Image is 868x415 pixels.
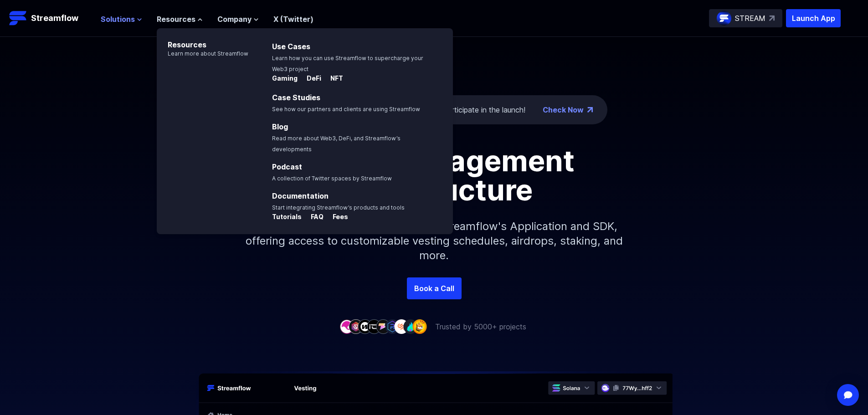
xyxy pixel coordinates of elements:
[709,9,782,27] a: STREAM
[217,14,252,25] span: Company
[217,14,259,25] button: Company
[101,14,135,25] span: Solutions
[385,319,400,333] img: company-6
[837,384,859,406] div: Open Intercom Messenger
[769,15,775,21] img: top-right-arrow.svg
[272,55,423,72] span: Learn how you can use Streamflow to supercharge your Web3 project
[9,9,27,27] img: Streamflow Logo
[786,9,841,27] button: Launch App
[272,175,392,182] span: A collection of Twitter spaces by Streamflow
[272,75,299,84] a: Gaming
[272,204,405,211] span: Start integrating Streamflow’s products and tools
[376,319,390,333] img: company-5
[349,319,363,333] img: company-2
[157,50,248,57] p: Learn more about Streamflow
[157,28,248,50] p: Resources
[272,135,401,153] span: Read more about Web3, DeFi, and Streamflow’s developments
[101,14,142,25] button: Solutions
[157,14,195,25] span: Resources
[272,93,320,102] a: Case Studies
[9,9,92,27] a: Streamflow
[157,14,203,25] button: Resources
[339,319,354,333] img: company-1
[272,212,302,221] p: Tutorials
[272,42,310,51] a: Use Cases
[325,213,348,222] a: Fees
[403,319,418,333] img: company-8
[303,212,324,221] p: FAQ
[272,191,329,200] a: Documentation
[323,74,343,83] p: NFT
[587,107,593,113] img: top-right-arrow.png
[394,319,409,333] img: company-7
[272,122,288,131] a: Blog
[238,205,630,277] p: Simplify your token distribution with Streamflow's Application and SDK, offering access to custom...
[735,13,765,24] p: STREAM
[31,12,78,25] p: Streamflow
[272,162,302,171] a: Podcast
[358,319,372,333] img: company-3
[435,321,526,332] p: Trusted by 5000+ projects
[717,11,731,26] img: streamflow-logo-circle.png
[325,212,348,221] p: Fees
[272,106,420,113] span: See how our partners and clients are using Streamflow
[273,15,313,24] a: X (Twitter)
[272,74,298,83] p: Gaming
[272,213,303,222] a: Tutorials
[407,277,462,299] a: Book a Call
[543,104,584,115] a: Check Now
[367,319,381,333] img: company-4
[299,74,321,83] p: DeFi
[412,319,427,333] img: company-9
[303,213,325,222] a: FAQ
[323,75,343,84] a: NFT
[299,75,323,84] a: DeFi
